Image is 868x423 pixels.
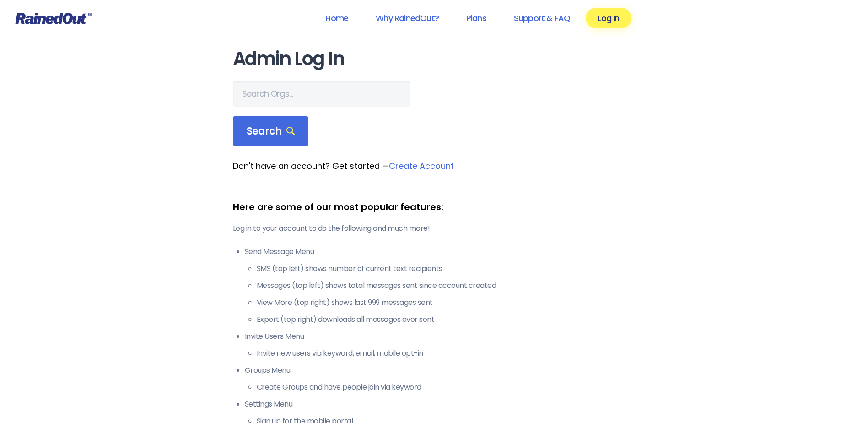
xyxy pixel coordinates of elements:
a: Home [313,8,360,28]
li: SMS (top left) shows number of current text recipients [257,263,636,274]
li: Invite Users Menu [245,331,636,359]
li: Send Message Menu [245,246,636,325]
a: Plans [454,8,498,28]
h1: Admin Log In [233,49,636,69]
div: Search [233,116,309,147]
div: Here are some of our most popular features: [233,200,636,214]
li: Invite new users via keyword, email, mobile opt-in [257,348,636,359]
a: Log In [586,8,631,28]
p: Log in to your account to do the following and much more! [233,223,636,234]
li: View More (top right) shows last 999 messages sent [257,297,636,308]
li: Export (top right) downloads all messages ever sent [257,314,636,325]
a: Why RainedOut? [364,8,451,28]
a: Support & FAQ [502,8,582,28]
a: Create Account [389,160,454,172]
li: Create Groups and have people join via keyword [257,382,636,393]
span: Search [247,125,295,138]
input: Search Orgs… [233,81,410,107]
li: Messages (top left) shows total messages sent since account created [257,280,636,291]
li: Groups Menu [245,365,636,393]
